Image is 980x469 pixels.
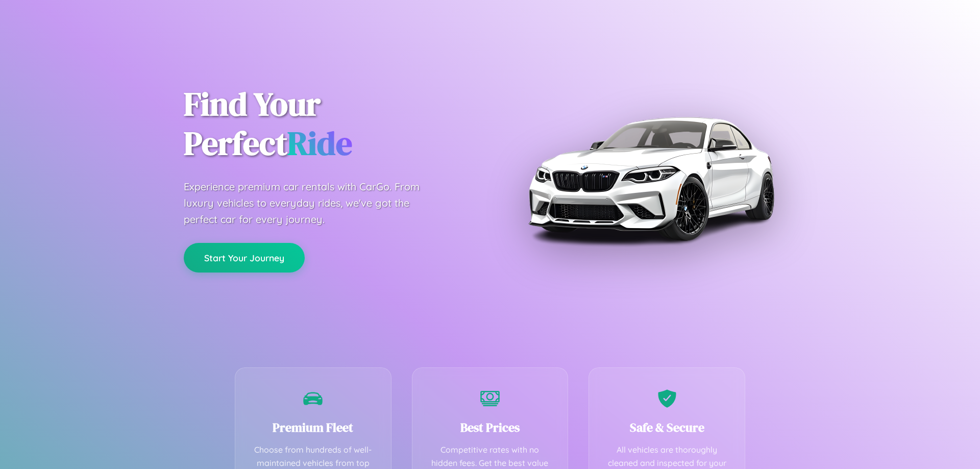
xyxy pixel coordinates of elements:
[604,419,729,436] h3: Safe & Secure
[184,243,305,273] button: Start Your Journey
[287,121,352,165] span: Ride
[251,419,376,436] h3: Premium Fleet
[523,51,778,306] img: Premium BMW car rental vehicle
[428,419,553,436] h3: Best Prices
[184,85,475,163] h1: Find Your Perfect
[184,179,439,228] p: Experience premium car rentals with CarGo. From luxury vehicles to everyday rides, we've got the ...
